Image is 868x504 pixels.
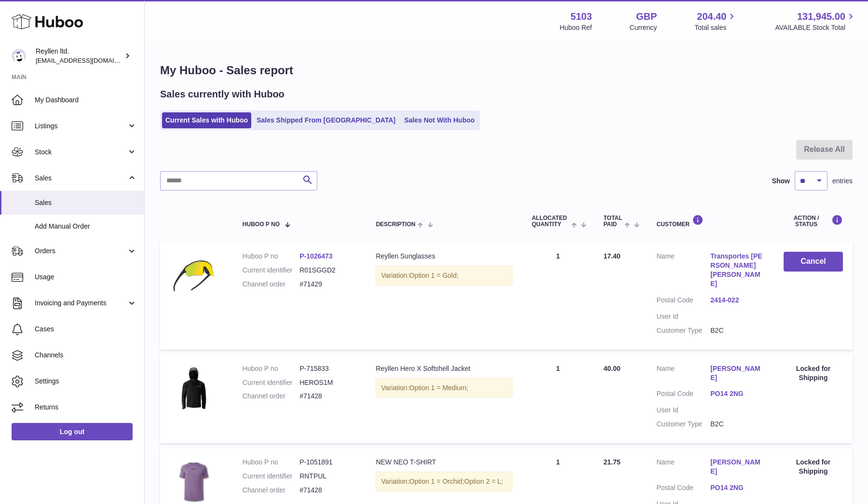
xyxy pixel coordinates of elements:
[710,252,764,288] a: Transportes [PERSON_NAME] [PERSON_NAME]
[603,252,620,260] span: 17.40
[784,215,843,228] div: Action / Status
[656,326,710,335] dt: Customer Type
[35,246,127,256] span: Orders
[694,23,737,32] span: Total sales
[570,10,592,23] strong: 5103
[35,174,127,183] span: Sales
[694,10,737,32] a: 204.40 Total sales
[656,252,710,291] dt: Name
[243,458,299,467] dt: Huboo P no
[35,198,137,207] span: Sales
[376,221,415,228] span: Description
[35,299,127,308] span: Invoicing and Payments
[656,458,710,478] dt: Name
[243,392,299,401] dt: Channel order
[710,420,764,429] dd: B2C
[299,392,356,401] dd: #71428
[832,177,853,186] span: entries
[376,458,512,467] div: NEW NEO T-SHIRT
[656,483,710,495] dt: Postal Code
[12,423,133,440] a: Log out
[775,10,856,32] a: 131,945.00 AVAILABLE Stock Total
[35,95,137,105] span: My Dashboard
[162,112,251,128] a: Current Sales with Huboo
[522,242,594,349] td: 1
[253,112,399,128] a: Sales Shipped From [GEOGRAPHIC_DATA]
[376,252,512,261] div: Reyllen Sunglasses
[603,458,620,466] span: 21.75
[409,384,469,392] span: Option 1 = Medium;
[170,252,218,300] img: 51031747234006.jpg
[532,215,569,228] span: ALLOCATED Quantity
[772,177,790,186] label: Show
[35,403,137,412] span: Returns
[243,486,299,495] dt: Channel order
[243,221,280,228] span: Huboo P no
[376,472,512,491] div: Variation:
[243,266,299,275] dt: Current identifier
[299,266,356,275] dd: R01SGGD2
[243,364,299,373] dt: Huboo P no
[299,378,356,387] dd: HEROS1M
[243,252,299,261] dt: Huboo P no
[243,472,299,481] dt: Current identifier
[656,364,710,385] dt: Name
[376,378,512,398] div: Variation:
[299,252,333,260] a: P-1026473
[710,458,764,476] a: [PERSON_NAME]
[636,10,657,23] strong: GBP
[784,252,843,272] button: Cancel
[656,215,764,228] div: Customer
[299,458,356,467] dd: P-1051891
[401,112,478,128] a: Sales Not With Huboo
[409,477,464,485] span: Option 1 = Orchid;
[409,272,459,279] span: Option 1 = Gold;
[160,88,285,101] h2: Sales currently with Huboo
[35,122,127,131] span: Listings
[376,266,512,286] div: Variation:
[697,10,726,23] span: 204.40
[299,486,356,495] dd: #71428
[656,406,710,415] dt: User Id
[710,483,764,492] a: PO14 2NG
[784,458,843,476] div: Locked for Shipping
[376,364,512,373] div: Reyllen Hero X Softshell Jacket
[710,389,764,398] a: PO14 2NG
[160,63,853,78] h1: My Huboo - Sales report
[775,23,856,32] span: AVAILABLE Stock Total
[603,365,620,372] span: 40.00
[36,47,122,65] div: Reyllen ltd.
[35,377,137,386] span: Settings
[710,296,764,305] a: 2414-022
[464,477,503,485] span: Option 2 = L;
[560,23,592,32] div: Huboo Ref
[656,389,710,401] dt: Postal Code
[630,23,657,32] div: Currency
[656,420,710,429] dt: Customer Type
[35,222,137,231] span: Add Manual Order
[784,364,843,382] div: Locked for Shipping
[35,351,137,360] span: Channels
[35,325,137,334] span: Cases
[12,49,26,63] img: reyllen@reyllen.com
[35,148,127,157] span: Stock
[36,56,142,64] span: [EMAIL_ADDRESS][DOMAIN_NAME]
[243,280,299,289] dt: Channel order
[299,364,356,373] dd: P-715833
[170,364,218,412] img: 51031747237185.jpg
[656,312,710,321] dt: User Id
[299,280,356,289] dd: #71429
[522,354,594,443] td: 1
[603,215,622,228] span: Total paid
[710,364,764,382] a: [PERSON_NAME]
[656,296,710,307] dt: Postal Code
[299,472,356,481] dd: RNTPUL
[35,272,137,282] span: Usage
[243,378,299,387] dt: Current identifier
[797,10,845,23] span: 131,945.00
[710,326,764,335] dd: B2C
